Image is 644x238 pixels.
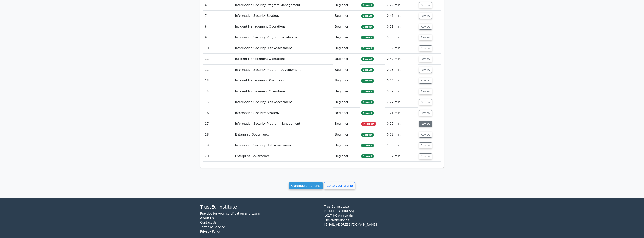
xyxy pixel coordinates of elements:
[419,142,432,148] button: Review
[333,43,360,54] td: Beginner
[333,140,360,151] td: Beginner
[234,108,333,118] td: Information Security Strategy
[203,151,234,162] td: 20
[234,86,333,97] td: Incident Management Operations
[419,67,432,73] button: Review
[361,154,374,158] span: Correct
[419,35,432,40] button: Review
[419,132,432,138] button: Review
[200,221,217,224] a: Contact Us
[333,65,360,75] td: Beginner
[385,86,418,97] td: 0:32 min.
[419,13,432,19] button: Review
[361,25,374,29] span: Correct
[333,97,360,108] td: Beginner
[361,90,374,93] span: Correct
[385,108,418,118] td: 1:21 min.
[333,54,360,64] td: Beginner
[200,204,320,210] h4: TrustEd Institute
[322,204,446,237] div: TrustEd Institute [STREET_ADDRESS] 1017 HC Amsterdam The Netherlands [EMAIL_ADDRESS][DOMAIN_NAME]
[333,151,360,162] td: Beginner
[385,129,418,140] td: 0:08 min.
[203,21,234,32] td: 8
[234,21,333,32] td: Incident Management Operations
[385,65,418,75] td: 0:23 min.
[234,75,333,86] td: Incident Management Readiness
[234,43,333,54] td: Information Security Risk Assessment
[385,32,418,43] td: 0:30 min.
[361,3,374,7] span: Correct
[203,108,234,118] td: 16
[203,86,234,97] td: 14
[203,54,234,64] td: 11
[419,2,432,8] button: Review
[361,68,374,72] span: Correct
[385,21,418,32] td: 0:11 min.
[361,79,374,83] span: Correct
[419,99,432,105] button: Review
[203,129,234,140] td: 18
[361,14,374,18] span: Correct
[234,118,333,129] td: Information Security Program Management
[203,75,234,86] td: 13
[385,151,418,162] td: 0:12 min.
[203,11,234,21] td: 7
[333,21,360,32] td: Beginner
[361,100,374,104] span: Correct
[333,32,360,43] td: Beginner
[324,182,355,189] a: Go to your profile
[333,86,360,97] td: Beginner
[419,89,432,94] button: Review
[234,11,333,21] td: Information Security Strategy
[419,56,432,62] button: Review
[385,97,418,108] td: 0:27 min.
[385,118,418,129] td: 0:19 min.
[203,32,234,43] td: 9
[234,140,333,151] td: Information Security Risk Assessment
[419,24,432,30] button: Review
[234,151,333,162] td: Enterprise Governance
[203,65,234,75] td: 12
[361,47,374,50] span: Correct
[333,118,360,129] td: Beginner
[361,144,374,147] span: Correct
[333,108,360,118] td: Beginner
[361,122,376,126] span: Incorrect
[333,11,360,21] td: Beginner
[200,230,221,233] a: Privacy Policy
[234,32,333,43] td: Information Security Program Development
[203,43,234,54] td: 10
[234,65,333,75] td: Information Security Program Development
[203,97,234,108] td: 15
[361,57,374,61] span: Correct
[385,75,418,86] td: 0:20 min.
[361,111,374,115] span: Correct
[234,54,333,64] td: Incident Management Operations
[419,110,432,116] button: Review
[203,118,234,129] td: 17
[385,54,418,64] td: 0:49 min.
[419,121,432,127] button: Review
[333,129,360,140] td: Beginner
[385,140,418,151] td: 0:36 min.
[419,45,432,51] button: Review
[361,133,374,137] span: Correct
[289,182,323,189] a: Continue practicing
[419,78,432,84] button: Review
[200,216,214,220] a: About Us
[200,225,225,229] a: Terms of Service
[419,153,432,159] button: Review
[333,75,360,86] td: Beginner
[234,129,333,140] td: Enterprise Governance
[361,36,374,39] span: Correct
[385,43,418,54] td: 0:19 min.
[385,11,418,21] td: 0:46 min.
[203,140,234,151] td: 19
[234,97,333,108] td: Information Security Risk Assessment
[200,212,260,215] a: Practice for your certification and exam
